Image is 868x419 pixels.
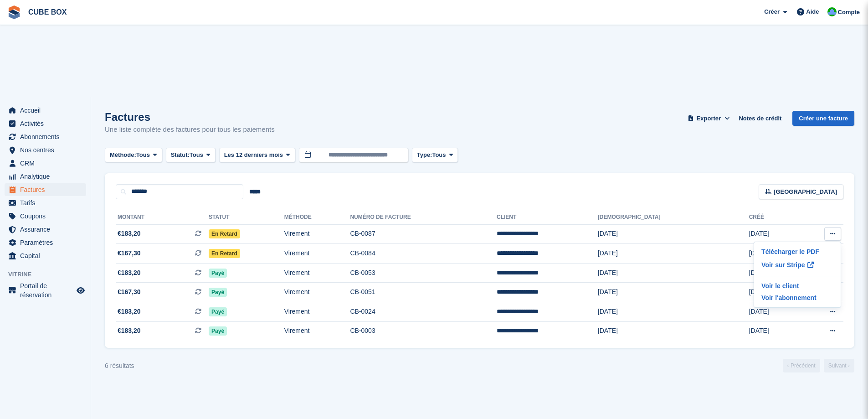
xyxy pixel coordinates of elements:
[5,281,86,300] a: menu
[350,283,497,302] td: CB-0051
[284,263,350,283] td: Virement
[749,210,797,225] th: Créé
[838,8,860,17] span: Compte
[224,150,283,160] span: Les 12 derniers mois
[20,236,75,249] span: Paramètres
[284,224,350,244] td: Virement
[350,321,497,341] td: CB-0003
[20,197,75,209] span: Tarifs
[20,104,75,117] span: Accueil
[749,302,797,322] td: [DATE]
[5,249,86,262] a: menu
[284,210,350,225] th: Méthode
[20,170,75,183] span: Analytique
[75,285,86,296] a: Boutique d'aperçu
[118,287,141,297] span: €167,30
[350,244,497,264] td: CB-0084
[5,197,86,209] a: menu
[105,361,134,371] div: 6 résultats
[792,111,854,126] a: Créer une facture
[209,249,240,258] span: En retard
[350,302,497,322] td: CB-0024
[20,223,75,236] span: Assurance
[20,210,75,222] span: Coupons
[209,288,227,297] span: Payé
[5,170,86,183] a: menu
[749,263,797,283] td: [DATE]
[758,280,837,292] a: Voir le client
[284,283,350,302] td: Virement
[20,183,75,196] span: Factures
[7,5,21,19] img: stora-icon-8386f47178a22dfd0bd8f6a31ec36ba5ce8667c1dd55bd0f319d3a0aa187defe.svg
[5,130,86,143] a: menu
[350,224,497,244] td: CB-0087
[497,210,598,225] th: Client
[209,307,227,316] span: Payé
[735,111,785,126] a: Notes de crédit
[758,246,837,258] a: Télécharger le PDF
[25,5,70,20] a: CUBE BOX
[758,292,837,304] p: Voir l'abonnement
[284,244,350,264] td: Virement
[118,268,141,278] span: €183,20
[20,281,75,300] span: Portail de réservation
[284,302,350,322] td: Virement
[118,248,141,258] span: €167,30
[118,307,141,316] span: €183,20
[209,326,227,336] span: Payé
[105,148,162,163] button: Méthode: Tous
[749,283,797,302] td: [DATE]
[806,7,819,16] span: Aide
[5,223,86,236] a: menu
[116,210,209,225] th: Montant
[136,150,150,160] span: Tous
[166,148,216,163] button: Statut: Tous
[827,7,837,16] img: Cube Box
[209,210,284,225] th: Statut
[118,326,141,336] span: €183,20
[598,244,749,264] td: [DATE]
[350,210,497,225] th: Numéro de facture
[190,150,203,160] span: Tous
[598,283,749,302] td: [DATE]
[824,359,854,372] a: Suivant
[105,124,275,135] p: Une liste complète des factures pour tous les paiements
[783,359,820,372] a: Précédent
[758,258,837,272] a: Voir sur Stripe
[598,210,749,225] th: [DEMOGRAPHIC_DATA]
[5,157,86,170] a: menu
[5,183,86,196] a: menu
[432,150,446,160] span: Tous
[412,148,458,163] button: Type: Tous
[209,269,227,278] span: Payé
[209,229,240,238] span: En retard
[20,117,75,130] span: Activités
[749,224,797,244] td: [DATE]
[749,321,797,341] td: [DATE]
[5,117,86,130] a: menu
[105,111,275,123] h1: Factures
[781,359,856,372] nav: Page
[20,144,75,156] span: Nos centres
[417,150,432,160] span: Type:
[20,157,75,170] span: CRM
[20,249,75,262] span: Capital
[110,150,136,160] span: Méthode:
[171,150,190,160] span: Statut:
[598,321,749,341] td: [DATE]
[8,270,91,279] span: Vitrine
[118,229,141,238] span: €183,20
[5,144,86,156] a: menu
[749,244,797,264] td: [DATE]
[20,130,75,143] span: Abonnements
[219,148,295,163] button: Les 12 derniers mois
[697,114,721,123] span: Exporter
[764,7,780,16] span: Créer
[284,321,350,341] td: Virement
[774,187,837,197] span: [GEOGRAPHIC_DATA]
[686,111,731,126] button: Exporter
[5,236,86,249] a: menu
